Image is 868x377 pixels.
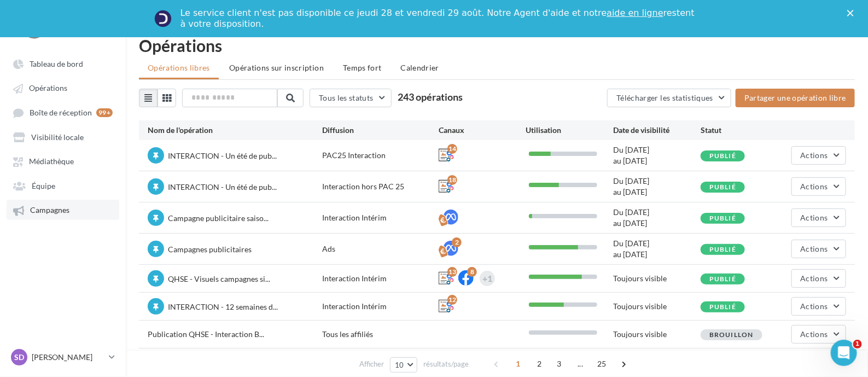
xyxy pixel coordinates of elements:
span: INTERACTION - 12 semaines d... [168,302,278,311]
div: Du [DATE] au [DATE] [613,238,701,260]
span: Opérations [29,84,67,93]
span: résultats/page [423,359,469,369]
span: Publié [709,152,736,160]
span: Publication QHSE - Interaction B... [148,329,264,339]
span: Tous les statuts [319,93,374,102]
span: Actions [801,329,828,339]
span: Afficher [359,359,384,369]
span: Temps fort [343,63,382,72]
span: 10 [395,361,404,369]
span: Actions [801,274,828,283]
div: 18 [447,175,457,185]
button: Actions [791,325,846,344]
button: Actions [791,297,846,316]
a: Campagnes [7,200,119,219]
span: INTERACTION - Un été de pub... [168,151,277,160]
div: Du [DATE] au [DATE] [613,207,701,229]
span: Brouillon [709,330,754,339]
div: Canaux [439,125,526,136]
span: Tableau de bord [30,59,83,68]
span: ... [572,355,589,373]
span: Calendrier [401,63,440,72]
span: QHSE - Visuels campagnes si... [168,274,270,283]
span: 1 [853,340,862,349]
span: Publié [709,214,736,222]
span: INTERACTION - Un été de pub... [168,182,277,192]
div: Nom de l'opération [148,125,322,136]
p: [PERSON_NAME] [32,352,104,363]
span: Actions [801,213,828,222]
span: Opérations sur inscription [229,63,324,72]
div: Diffusion [322,125,439,136]
div: Du [DATE] au [DATE] [613,176,701,198]
div: Interaction Intérim [322,212,439,223]
div: Fermer [847,10,858,16]
img: Profile image for Service-Client [154,10,172,27]
div: 99+ [96,108,113,117]
span: Campagne publicitaire saiso... [168,213,269,223]
div: Interaction hors PAC 25 [322,181,439,192]
span: Actions [801,244,828,253]
span: Publié [709,245,736,253]
span: Publié [709,275,736,283]
div: Du [DATE] au [DATE] [613,144,701,166]
button: Actions [791,240,846,258]
div: Opérations [139,37,855,54]
button: Télécharger les statistiques [607,89,731,107]
a: Équipe [7,176,119,195]
div: 12 [447,295,457,305]
button: 10 [390,357,418,373]
div: Toujours visible [613,329,701,340]
iframe: Intercom live chat [831,340,857,366]
div: 8 [467,267,477,277]
button: Partager une opération libre [736,89,855,107]
span: SD [14,352,24,363]
div: Le service client n'est pas disponible ce jeudi 28 et vendredi 29 août. Notre Agent d'aide et not... [180,8,697,30]
span: Équipe [32,181,55,190]
a: Tableau de bord [7,54,119,73]
span: Actions [801,150,828,160]
span: Boîte de réception [30,108,92,117]
a: SD [PERSON_NAME] [9,347,117,368]
div: PAC25 Interaction [322,150,439,161]
a: aide en ligne [607,8,663,18]
button: Actions [791,177,846,196]
span: Médiathèque [29,157,74,166]
button: Actions [791,146,846,165]
div: Interaction Intérim [322,301,439,312]
span: Publié [709,183,736,191]
span: 243 opérations [398,91,463,103]
div: Tous les affiliés [322,329,439,340]
div: Toujours visible [613,273,701,284]
div: Toujours visible [613,301,701,312]
div: Interaction Intérim [322,273,439,284]
div: 13 [447,267,457,277]
div: Date de visibilité [613,125,701,136]
a: Boîte de réception 99+ [7,102,119,123]
div: Ads [322,243,439,254]
span: Actions [801,182,828,191]
span: Actions [801,301,828,311]
button: Actions [791,269,846,288]
span: Télécharger les statistiques [616,93,713,102]
a: Visibilité locale [7,127,119,147]
button: Tous les statuts [310,89,392,107]
span: 25 [593,355,611,373]
a: Opérations [7,78,119,97]
span: 3 [550,355,568,373]
div: 2 [452,237,462,247]
button: Actions [791,208,846,227]
span: Publié [709,303,736,311]
div: 14 [447,144,457,154]
span: Campagnes [30,206,69,215]
div: Statut [701,125,788,136]
span: Campagnes publicitaires [168,245,252,254]
span: Visibilité locale [31,132,84,142]
div: +1 [482,271,492,286]
span: 2 [531,355,548,373]
span: 1 [509,355,527,373]
div: Utilisation [526,125,614,136]
a: Médiathèque [7,151,119,171]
